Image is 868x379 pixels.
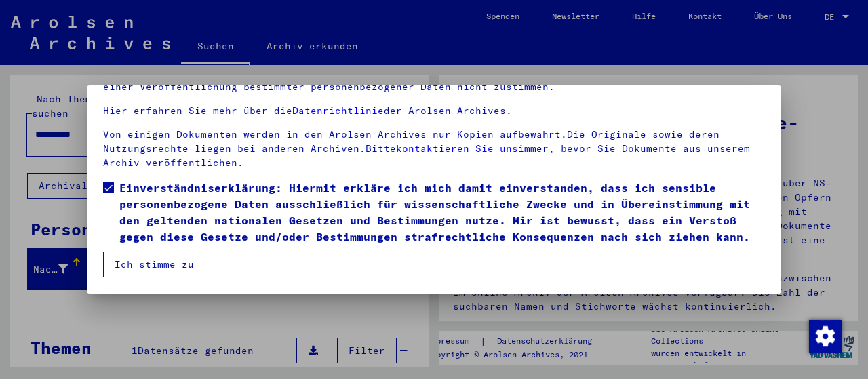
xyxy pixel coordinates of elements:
[103,252,205,277] button: Ich stimme zu
[809,320,842,353] img: Zustimmung ändern
[119,180,765,245] span: Einverständniserklärung: Hiermit erkläre ich mich damit einverstanden, dass ich sensible personen...
[103,104,765,118] p: Hier erfahren Sie mehr über die der Arolsen Archives.
[808,319,841,352] div: Zustimmung ändern
[103,127,765,170] p: Von einigen Dokumenten werden in den Arolsen Archives nur Kopien aufbewahrt.Die Originale sowie d...
[396,142,518,155] a: kontaktieren Sie uns
[292,104,384,117] a: Datenrichtlinie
